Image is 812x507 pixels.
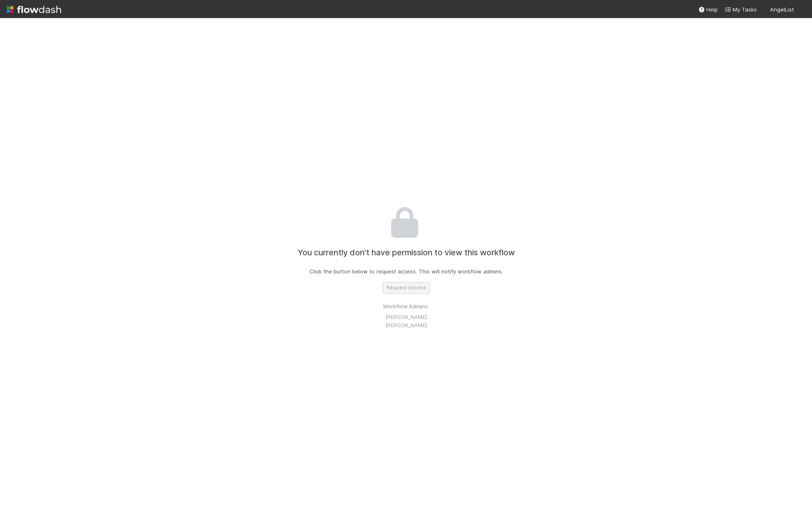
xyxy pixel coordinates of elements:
[7,2,61,16] img: logo-inverted-e16ddd16eac7371096b0.svg
[698,5,718,14] div: Help
[724,6,757,13] span: My Tasks
[724,5,757,14] a: My Tasks
[383,321,429,329] li: [PERSON_NAME]
[298,248,515,257] h4: You currently don’t have permission to view this workflow
[770,6,794,13] span: AngelList
[309,267,503,275] p: Click the button below to request access. This will notify workflow admins.
[383,303,429,310] h6: Workflow Admins:
[383,282,430,294] button: Request Access
[383,313,429,321] li: [PERSON_NAME]
[797,6,805,14] img: avatar_5bf5c33b-3139-4939-a495-cbf9fc6ebf7e.png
